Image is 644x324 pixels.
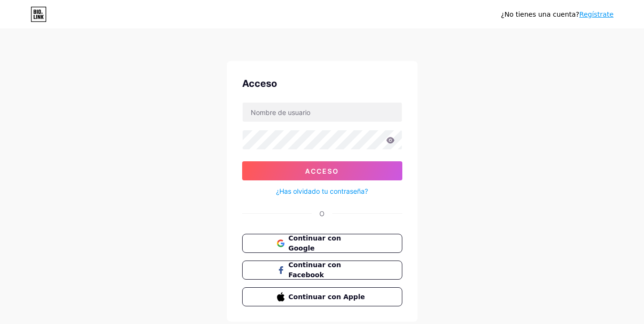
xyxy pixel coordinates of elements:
a: Regístrate [579,10,613,18]
button: Continuar con Apple [242,287,402,306]
button: Acceso [242,161,402,180]
font: O [319,209,325,218]
font: Continuar con Apple [288,293,365,301]
font: ¿No tienes una cuenta? [501,10,579,18]
a: ¿Has olvidado tu contraseña? [276,186,368,196]
input: Nombre de usuario [243,103,402,122]
button: Continuar con Facebook [242,261,402,280]
font: Acceso [242,78,277,89]
button: Continuar con Google [242,234,402,253]
font: Continuar con Google [288,234,341,252]
font: Continuar con Facebook [288,261,341,279]
font: Acceso [305,167,339,175]
font: ¿Has olvidado tu contraseña? [276,187,368,195]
